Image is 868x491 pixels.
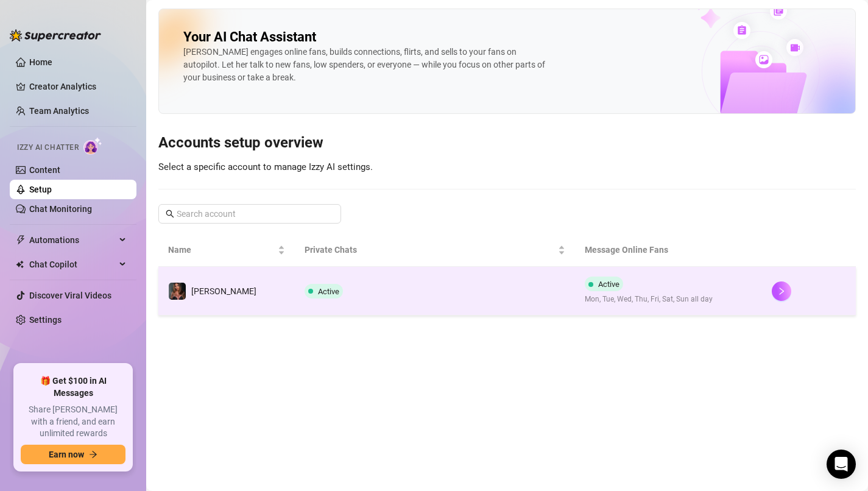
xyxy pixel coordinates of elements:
[29,291,111,300] a: Discover Viral Videos
[29,315,62,325] a: Settings
[21,445,125,464] button: Earn nowarrow-right
[827,450,856,479] div: Open Intercom Messenger
[166,210,174,218] span: search
[318,287,339,296] span: Active
[16,235,26,245] span: thunderbolt
[29,255,116,274] span: Chat Copilot
[10,29,101,41] img: logo-BBDzfeDw.svg
[295,233,576,267] th: Private Chats
[158,133,856,153] h3: Accounts setup overview
[29,185,52,194] a: Setup
[191,286,256,296] span: [PERSON_NAME]
[585,294,713,305] span: Mon, Tue, Wed, Thu, Fri, Sat, Sun all day
[29,77,127,96] a: Creator Analytics
[183,29,316,46] h2: Your AI Chat Assistant
[575,233,762,267] th: Message Online Fans
[29,106,89,116] a: Team Analytics
[598,280,619,289] span: Active
[772,281,791,301] button: right
[158,161,373,172] span: Select a specific account to manage Izzy AI settings.
[29,204,92,214] a: Chat Monitoring
[21,375,125,399] span: 🎁 Get $100 in AI Messages
[29,230,116,250] span: Automations
[177,207,324,221] input: Search account
[29,57,52,67] a: Home
[49,450,84,459] span: Earn now
[169,283,186,300] img: Denise
[89,450,97,459] span: arrow-right
[83,137,102,155] img: AI Chatter
[158,233,295,267] th: Name
[183,46,549,84] div: [PERSON_NAME] engages online fans, builds connections, flirts, and sells to your fans on autopilo...
[777,287,786,295] span: right
[16,260,24,269] img: Chat Copilot
[17,142,79,154] span: Izzy AI Chatter
[168,243,275,256] span: Name
[305,243,556,256] span: Private Chats
[29,165,60,175] a: Content
[21,404,125,440] span: Share [PERSON_NAME] with a friend, and earn unlimited rewards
